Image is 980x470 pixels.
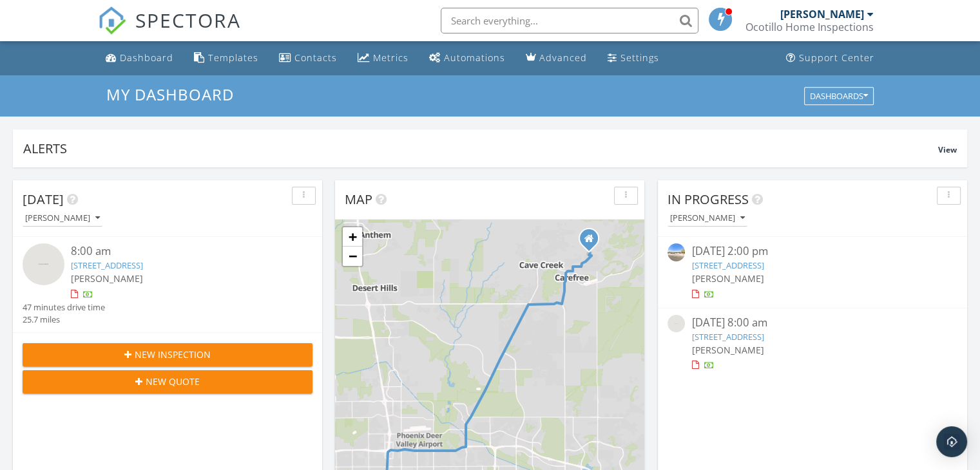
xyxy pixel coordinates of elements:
div: 39420 N Spanish Boot Rd, Carefree AZ 85377 [589,238,597,246]
div: Dashboard [120,52,173,64]
a: Contacts [274,46,342,70]
div: [PERSON_NAME] [670,214,745,223]
button: New Inspection [23,343,312,366]
div: [PERSON_NAME] [25,214,100,223]
img: The Best Home Inspection Software - Spectora [98,6,126,35]
a: Settings [602,46,664,70]
div: [DATE] 2:00 pm [691,243,933,259]
a: Advanced [521,46,592,70]
div: Templates [208,52,258,64]
a: Automations (Basic) [424,46,510,70]
span: Map [345,191,372,208]
div: [PERSON_NAME] [780,8,864,21]
div: 25.7 miles [23,314,105,326]
span: New Inspection [135,348,211,361]
span: [PERSON_NAME] [691,344,764,356]
div: Contacts [294,52,337,64]
input: Search everything... [441,8,698,33]
div: 47 minutes drive time [23,301,105,314]
span: New Quote [146,375,200,388]
a: [DATE] 8:00 am [STREET_ADDRESS] [PERSON_NAME] [668,315,957,372]
a: [STREET_ADDRESS] [691,259,764,271]
a: 8:00 am [STREET_ADDRESS] [PERSON_NAME] 47 minutes drive time 25.7 miles [23,243,312,326]
div: 8:00 am [71,243,289,259]
a: [STREET_ADDRESS] [71,259,143,271]
a: Metrics [352,46,414,70]
button: [PERSON_NAME] [668,210,747,227]
img: streetview [668,243,685,261]
img: streetview [23,243,64,285]
div: Automations [444,52,505,64]
a: [DATE] 2:00 pm [STREET_ADDRESS] [PERSON_NAME] [668,243,957,301]
img: streetview [668,315,685,332]
a: Support Center [781,46,879,70]
div: Metrics [373,52,408,64]
div: Dashboards [810,91,868,100]
div: Open Intercom Messenger [936,426,967,457]
a: Dashboard [101,46,178,70]
button: New Quote [23,370,312,393]
button: Dashboards [804,87,874,105]
span: View [938,144,957,155]
span: [DATE] [23,191,64,208]
span: [PERSON_NAME] [691,272,764,285]
span: In Progress [668,191,749,208]
a: SPECTORA [98,17,241,44]
a: Zoom out [343,247,362,266]
button: [PERSON_NAME] [23,210,102,227]
div: Alerts [23,140,938,157]
div: [DATE] 8:00 am [691,315,933,331]
div: Support Center [799,52,874,64]
span: [PERSON_NAME] [71,272,143,285]
a: [STREET_ADDRESS] [691,331,764,343]
a: Zoom in [343,227,362,247]
span: SPECTORA [135,6,241,33]
div: Advanced [539,52,587,64]
span: My Dashboard [106,84,234,105]
a: Templates [189,46,264,70]
div: Ocotillo Home Inspections [745,21,874,33]
div: Settings [620,52,659,64]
